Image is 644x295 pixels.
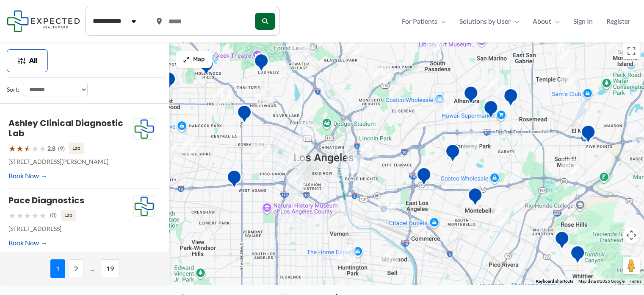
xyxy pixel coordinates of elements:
label: Sort: [7,84,19,95]
span: ★ [8,140,16,156]
button: Map camera controls [623,227,640,244]
span: Solutions by User [459,15,511,28]
div: 7 [334,245,359,270]
p: [STREET_ADDRESS][PERSON_NAME] [8,156,133,167]
div: 3 [371,61,395,85]
a: Register [600,15,637,28]
img: Expected Healthcare Logo [134,118,154,140]
div: 4 [156,133,181,158]
div: 3 [149,170,173,194]
div: 5 [252,84,277,109]
div: 2 [377,246,402,271]
img: Expected Healthcare Logo [134,196,154,217]
span: ★ [24,140,31,156]
img: Maximize [183,56,190,63]
span: 1 [50,259,65,278]
div: Western Convalescent Hospital [223,166,245,194]
div: Edward R. Roybal Comprehensive Health Center [413,163,435,192]
img: Filter [17,56,26,65]
span: All [29,58,37,64]
span: ★ [16,140,24,156]
div: 2 [557,155,582,180]
div: Western Diagnostic Radiology by RADDICO &#8211; Central LA [233,101,255,129]
div: 2 [179,133,203,158]
div: Centrelake Imaging &#8211; El Monte [577,121,599,149]
div: 2 [487,204,512,228]
span: ... [87,259,97,278]
div: 3 [557,64,581,88]
span: Menu Toggle [511,15,519,28]
div: 3 [484,74,508,99]
div: 3 [604,35,628,59]
div: 2 [342,35,367,59]
span: 19 [101,259,119,278]
span: About [533,15,551,28]
div: 13 [295,34,319,58]
a: For PatientsMenu Toggle [395,15,453,28]
div: Hd Diagnostic Imaging [250,50,272,78]
button: Drag Pegman onto the map to open Street View [623,257,640,274]
button: Toggle fullscreen view [623,42,640,59]
div: 2 [295,118,320,143]
div: Pacific Medical Imaging [460,82,482,110]
span: 2 [69,259,83,278]
p: [STREET_ADDRESS] [8,223,133,234]
div: 3 [343,152,367,176]
div: 6 [283,172,307,197]
span: ★ [16,208,24,223]
div: Mantro Mobile Imaging Llc [567,242,589,270]
img: Expected Healthcare Logo - side, dark font, small [7,10,80,32]
span: Map [193,56,205,63]
div: 4 [374,191,399,216]
span: ★ [24,208,31,223]
div: 6 [249,137,273,161]
span: 2.8 [47,143,55,154]
button: All [7,49,48,72]
div: Monterey Park Hospital AHMC [442,140,464,169]
span: ★ [31,208,39,223]
span: ★ [8,208,16,223]
div: Montes Medical Group, Inc. [551,227,573,256]
div: Montebello Advanced Imaging [464,184,486,212]
a: Book Now [8,236,47,249]
div: Diagnostic Medical Group [500,84,522,113]
a: AboutMenu Toggle [526,15,567,28]
a: Book Now [8,169,47,182]
div: 5 [358,136,382,161]
span: For Patients [402,15,437,28]
span: (9) [58,143,65,154]
span: ★ [39,140,47,156]
div: 2 [210,83,234,108]
span: Lab [61,210,76,221]
button: Map [176,51,212,68]
div: Synergy Imaging Center [480,96,502,125]
span: ★ [39,208,47,223]
span: Sign In [573,15,593,28]
span: Menu Toggle [437,15,446,28]
span: Lab [69,143,84,154]
div: 3 [459,129,484,154]
a: Pace Diagnostics [8,194,84,206]
a: Ashley Clinical Diagnostic Lab [8,117,123,139]
div: 3 [432,93,456,118]
div: Western Diagnostic Radiology by RADDICO &#8211; West Hollywood [158,68,180,96]
a: Terms (opens in new tab) [630,279,641,284]
button: Keyboard shortcuts [536,278,573,284]
a: Sign In [567,15,600,28]
span: Map data ©2025 Google [578,279,625,284]
div: 13 [549,39,573,63]
span: Register [606,15,630,28]
a: Solutions by UserMenu Toggle [453,15,526,28]
span: Menu Toggle [551,15,560,28]
div: Belmont Village Senior Living Hollywood Hills [195,53,217,81]
span: (0) [50,210,57,221]
span: ★ [31,140,39,156]
div: 2 [285,147,309,172]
